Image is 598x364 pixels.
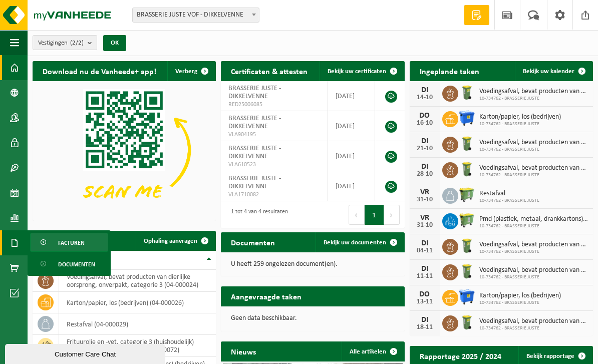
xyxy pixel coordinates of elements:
[479,317,588,325] span: Voedingsafval, bevat producten van dierlijke oorsprong, onverpakt, categorie 3
[33,35,97,50] button: Vestigingen(2/2)
[5,342,167,364] iframe: chat widget
[33,61,166,81] h2: Download nu de Vanheede+ app!
[415,298,435,305] div: 13-11
[70,40,84,46] count: (2/2)
[221,232,285,252] h2: Documenten
[515,61,592,81] a: Bekijk uw kalender
[458,186,475,203] img: WB-0660-HPE-GN-50
[231,261,394,268] p: U heeft 259 ongelezen document(en).
[231,315,394,322] p: Geen data beschikbaar.
[415,247,435,254] div: 04-11
[144,238,197,244] span: Ophaling aanvragen
[415,239,435,247] div: DI
[328,141,375,171] td: [DATE]
[415,324,435,331] div: 18-11
[479,249,588,255] span: 10-734762 - BRASSERIE JUSTE
[228,161,320,169] span: VLA610523
[228,131,320,139] span: VLA904195
[479,266,588,274] span: Voedingsafval, bevat producten van dierlijke oorsprong, onverpakt, categorie 3
[365,205,384,225] button: 1
[415,188,435,196] div: VR
[228,115,281,130] span: BRASSERIE JUSTE - DIKKELVENNE
[479,113,561,121] span: Karton/papier, los (bedrijven)
[136,231,215,251] a: Ophaling aanvragen
[458,110,475,127] img: WB-1100-HPE-BE-01
[479,274,588,280] span: 10-734762 - BRASSERIE JUSTE
[167,61,215,81] button: Verberg
[479,325,588,331] span: 10-734762 - BRASSERIE JUSTE
[228,175,281,190] span: BRASSERIE JUSTE - DIKKELVENNE
[384,205,400,225] button: Next
[228,145,281,160] span: BRASSERIE JUSTE - DIKKELVENNE
[132,8,259,23] span: BRASSERIE JUSTE VOF - DIKKELVENNE
[58,255,95,274] span: Documenten
[415,265,435,273] div: DI
[415,137,435,145] div: DI
[479,241,588,249] span: Voedingsafval, bevat producten van dierlijke oorsprong, onverpakt, categorie 3
[479,121,561,127] span: 10-734762 - BRASSERIE JUSTE
[349,205,365,225] button: Previous
[221,286,312,306] h2: Aangevraagde taken
[479,88,588,96] span: Voedingsafval, bevat producten van dierlijke oorsprong, onverpakt, categorie 3
[38,36,84,51] span: Vestigingen
[458,84,475,101] img: WB-0140-HPE-GN-50
[221,341,266,361] h2: Nieuws
[415,290,435,298] div: DO
[324,239,386,246] span: Bekijk uw documenten
[328,171,375,201] td: [DATE]
[328,81,375,111] td: [DATE]
[415,112,435,120] div: DO
[523,68,574,75] span: Bekijk uw kalender
[479,96,588,102] span: 10-734762 - BRASSERIE JUSTE
[479,223,588,229] span: 10-734762 - BRASSERIE JUSTE
[458,237,475,254] img: WB-0140-HPE-GN-50
[458,314,475,331] img: WB-0140-HPE-GN-50
[175,68,197,75] span: Verberg
[59,270,216,292] td: voedingsafval, bevat producten van dierlijke oorsprong, onverpakt, categorie 3 (04-000024)
[342,341,404,361] a: Alle artikelen
[458,212,475,229] img: WB-0660-HPE-GN-50
[33,81,216,219] img: Download de VHEPlus App
[228,101,320,109] span: RED25006085
[30,233,108,252] a: Facturen
[458,161,475,178] img: WB-0140-HPE-GN-50
[58,233,85,252] span: Facturen
[320,61,404,81] a: Bekijk uw certificaten
[415,214,435,222] div: VR
[316,232,404,252] a: Bekijk uw documenten
[410,61,489,81] h2: Ingeplande taken
[228,191,320,199] span: VLA1710082
[415,86,435,94] div: DI
[415,222,435,229] div: 31-10
[415,145,435,152] div: 21-10
[133,8,259,22] span: BRASSERIE JUSTE VOF - DIKKELVENNE
[328,111,375,141] td: [DATE]
[479,292,561,300] span: Karton/papier, los (bedrijven)
[59,335,216,357] td: frituurolie en -vet, categorie 3 (huishoudelijk) (ongeschikt voor vergisting) (04-000072)
[228,85,281,100] span: BRASSERIE JUSTE - DIKKELVENNE
[415,196,435,203] div: 31-10
[30,254,108,273] a: Documenten
[59,313,216,335] td: restafval (04-000029)
[479,215,588,223] span: Pmd (plastiek, metaal, drankkartons) (bedrijven)
[479,190,539,198] span: Restafval
[479,300,561,306] span: 10-734762 - BRASSERIE JUSTE
[415,163,435,171] div: DI
[458,263,475,280] img: WB-0140-HPE-GN-50
[59,292,216,313] td: karton/papier, los (bedrijven) (04-000026)
[415,171,435,178] div: 28-10
[479,198,539,204] span: 10-734762 - BRASSERIE JUSTE
[415,94,435,101] div: 14-10
[226,204,288,226] div: 1 tot 4 van 4 resultaten
[415,273,435,280] div: 11-11
[479,164,588,172] span: Voedingsafval, bevat producten van dierlijke oorsprong, onverpakt, categorie 3
[221,61,318,81] h2: Certificaten & attesten
[479,172,588,178] span: 10-734762 - BRASSERIE JUSTE
[103,35,126,51] button: OK
[458,288,475,305] img: WB-1100-HPE-BE-01
[479,147,588,153] span: 10-734762 - BRASSERIE JUSTE
[415,120,435,127] div: 16-10
[328,68,386,75] span: Bekijk uw certificaten
[479,139,588,147] span: Voedingsafval, bevat producten van dierlijke oorsprong, onverpakt, categorie 3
